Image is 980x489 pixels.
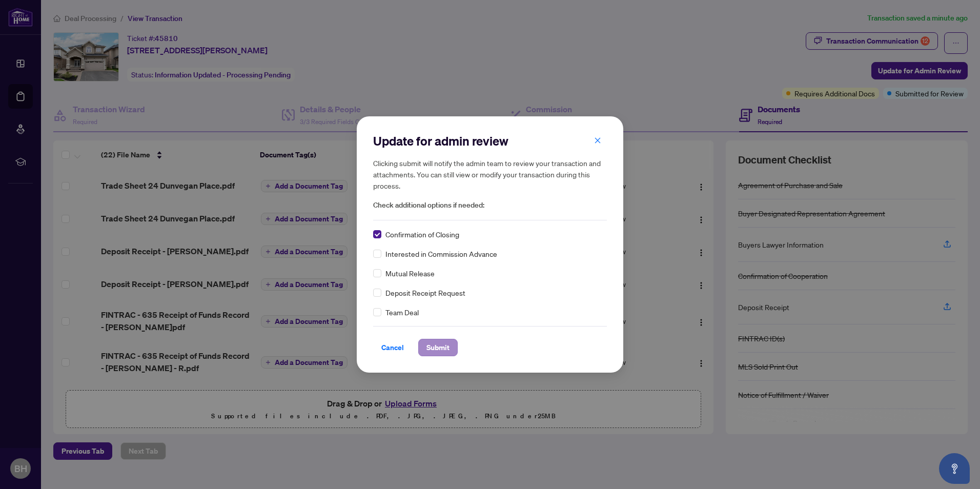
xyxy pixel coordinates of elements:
span: Submit [426,339,450,356]
span: Check additional options if needed: [373,199,607,211]
h2: Update for admin review [373,133,607,149]
span: Team Deal [385,307,419,318]
button: Submit [418,339,458,356]
button: Open asap [939,453,970,484]
span: Confirmation of Closing [385,229,459,240]
span: Deposit Receipt Request [385,287,465,298]
span: Interested in Commission Advance [385,248,497,259]
span: Cancel [381,339,404,356]
h5: Clicking submit will notify the admin team to review your transaction and attachments. You can st... [373,157,607,191]
button: Cancel [373,339,412,356]
span: close [594,137,601,144]
span: Mutual Release [385,268,435,279]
